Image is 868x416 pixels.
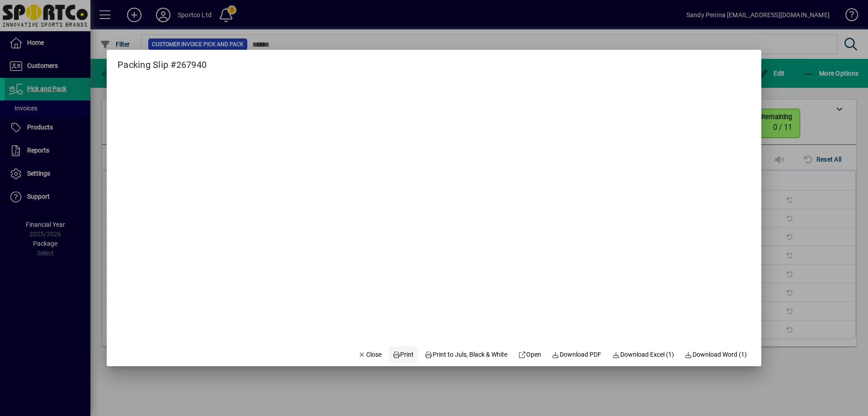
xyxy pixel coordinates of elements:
span: Download Excel (1) [612,350,674,359]
span: Print [392,350,414,359]
a: Open [514,346,545,363]
button: Print [389,346,418,363]
span: Download PDF [552,350,602,359]
button: Print to Juls, Black & White [421,346,511,363]
h2: Packing Slip #267940 [107,50,217,72]
button: Download Word (1) [681,346,751,363]
span: Open [518,350,541,359]
button: Download Excel (1) [609,346,678,363]
span: Print to Juls, Black & White [425,350,508,359]
span: Close [358,350,382,359]
span: Download Word (1) [685,350,747,359]
a: Download PDF [548,346,605,363]
button: Close [354,346,385,363]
